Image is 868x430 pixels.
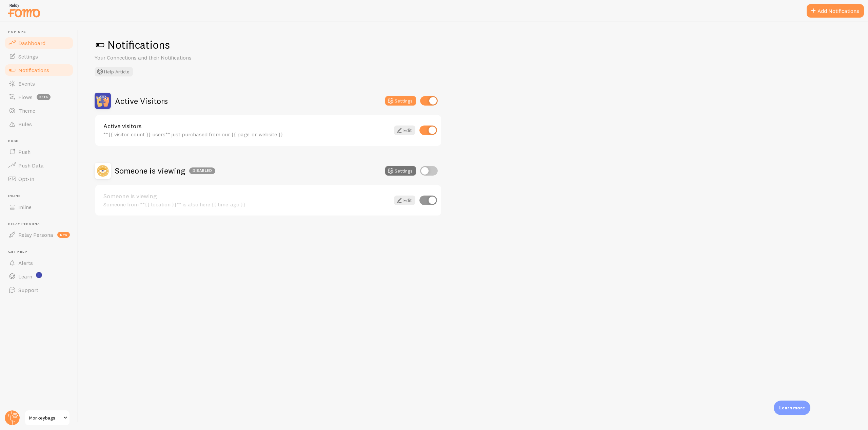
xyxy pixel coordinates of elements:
[57,232,70,238] span: new
[18,53,38,60] span: Settings
[18,149,31,155] span: Push
[4,270,74,283] a: Learn
[4,104,74,117] a: Theme
[18,204,32,210] span: Inline
[394,126,415,135] a: Edit
[4,172,74,186] a: Opt-In
[385,166,416,176] button: Settings
[4,283,74,297] a: Support
[8,30,74,34] span: Pop-ups
[4,228,74,242] a: Relay Persona new
[18,94,33,100] span: Flows
[18,67,49,73] span: Notifications
[4,145,74,159] a: Push
[394,196,415,205] a: Edit
[103,131,390,137] div: **{{ visitor_count }} users** just purchased from our {{ page_or_website }}
[18,231,53,238] span: Relay Persona
[4,36,74,50] a: Dashboard
[4,200,74,214] a: Inline
[18,80,35,87] span: Events
[29,414,61,422] span: Monkeybags
[18,176,34,182] span: Opt-In
[4,50,74,63] a: Settings
[115,96,168,106] h2: Active Visitors
[37,94,51,100] span: beta
[95,93,111,109] img: Active Visitors
[18,40,45,46] span: Dashboard
[95,163,111,179] img: Someone is viewing
[4,117,74,131] a: Rules
[18,162,44,169] span: Push Data
[8,139,74,143] span: Push
[4,159,74,172] a: Push Data
[18,107,35,114] span: Theme
[18,259,33,266] span: Alerts
[385,96,416,106] button: Settings
[95,54,257,62] p: Your Connections and their Notifications
[8,250,74,254] span: Get Help
[4,90,74,104] a: Flows beta
[4,77,74,90] a: Events
[103,123,390,129] a: Active visitors
[36,272,42,278] svg: <p>Watch New Feature Tutorials!</p>
[103,201,390,207] div: Someone from **{{ location }}** is also here {{ time_ago }}
[103,193,390,199] a: Someone is viewing
[18,273,32,280] span: Learn
[24,410,70,426] a: Monkeybags
[18,287,38,293] span: Support
[8,222,74,226] span: Relay Persona
[4,63,74,77] a: Notifications
[95,38,852,52] h1: Notifications
[115,165,215,176] h2: Someone is viewing
[189,167,215,174] div: Disabled
[95,67,133,76] button: Help Article
[8,194,74,198] span: Inline
[7,2,41,19] img: fomo-relay-logo-orange.svg
[18,121,32,128] span: Rules
[4,256,74,270] a: Alerts
[779,405,805,411] p: Learn more
[774,401,810,415] div: Learn more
